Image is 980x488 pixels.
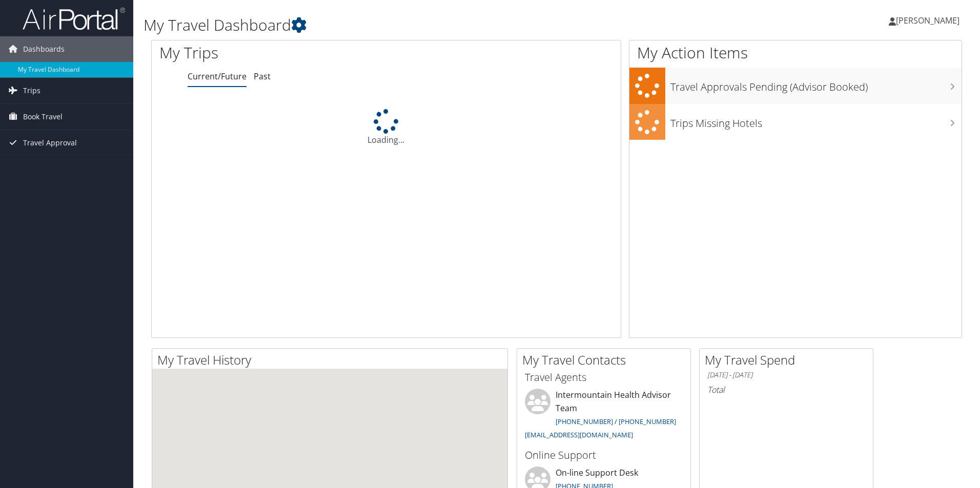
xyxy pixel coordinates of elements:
h3: Online Support [525,448,683,462]
span: Dashboards [23,36,65,62]
span: Travel Approval [23,130,77,156]
a: [EMAIL_ADDRESS][DOMAIN_NAME] [525,430,633,439]
span: Book Travel [23,104,63,130]
h1: My Travel Dashboard [144,14,695,36]
h2: My Travel History [157,351,507,369]
a: Current/Future [188,71,247,82]
a: [PHONE_NUMBER] / [PHONE_NUMBER] [556,417,676,426]
h6: [DATE] - [DATE] [707,370,865,380]
h2: My Travel Contacts [522,351,690,369]
h6: Total [707,384,865,395]
a: [PERSON_NAME] [889,5,970,36]
li: Intermountain Health Advisor Team [520,389,688,443]
h1: My Action Items [629,42,962,63]
a: Past [254,71,271,82]
img: airportal-logo.png [23,7,125,31]
span: Trips [23,78,40,103]
h3: Trips Missing Hotels [670,111,962,131]
h1: My Trips [159,42,418,63]
h3: Travel Approvals Pending (Advisor Booked) [670,75,962,94]
div: Loading... [152,109,621,146]
h2: My Travel Spend [705,351,873,369]
a: Trips Missing Hotels [629,104,962,140]
a: Travel Approvals Pending (Advisor Booked) [629,68,962,104]
h3: Travel Agents [525,370,683,385]
span: [PERSON_NAME] [896,15,959,26]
